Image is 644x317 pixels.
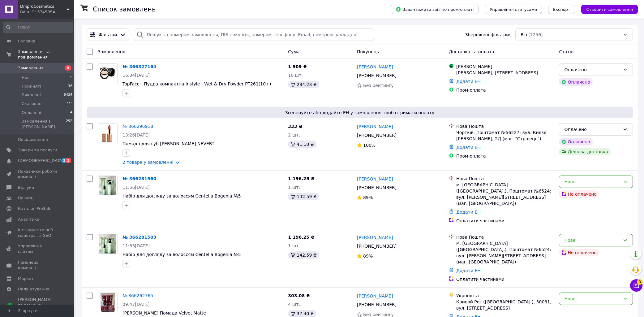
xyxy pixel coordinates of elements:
div: Нове [564,295,620,302]
button: Завантажити звіт по пром-оплаті [391,5,479,14]
span: 1 196.25 ₴ [288,176,315,181]
span: Замовлення [18,65,44,71]
span: Створити замовлення [586,7,633,12]
span: Cума [288,49,299,54]
a: Створити замовлення [575,7,638,11]
div: Оплатити частинами [456,218,554,224]
span: 1 [62,158,67,163]
span: 09:47[DATE] [122,302,150,307]
span: 11:56[DATE] [122,185,150,190]
div: Нова Пошта [456,234,554,240]
div: [PERSON_NAME] [456,63,554,70]
a: Набір для догляду за волоссям Centella Bogenia №5 [122,193,241,198]
span: Збережені фільтри: [465,32,510,38]
div: Кривой Рог ([GEOGRAPHIC_DATA].), 50031, вул. [STREET_ADDRESS] [456,299,554,311]
span: 6434 [64,92,72,98]
div: Нова Пошта [456,123,554,129]
span: 2 шт. [288,132,300,137]
a: Додати ЕН [456,210,481,215]
span: TopFace - Пудра компактна Instyle - Wet & Dry Powder PT261(10 г) [122,81,271,86]
a: [PERSON_NAME] [357,176,393,182]
div: [PHONE_NUMBER] [356,71,398,80]
div: Пром-оплата [456,153,554,159]
span: Аналітика [18,217,39,222]
a: Фото товару [98,63,118,83]
div: 142.59 ₴ [288,193,319,200]
div: Ваш ID: 3745854 [20,9,74,15]
span: [DEMOGRAPHIC_DATA] [18,158,64,163]
span: Експорт [553,7,570,12]
span: Покупець [357,49,379,54]
span: Інструменти веб-майстра та SEO [18,227,57,238]
span: Каталог ProSale [18,206,51,211]
div: Пром-оплата [456,87,554,93]
a: Додати ЕН [456,268,481,273]
button: Управління статусами [485,5,542,14]
div: м. [GEOGRAPHIC_DATA] ([GEOGRAPHIC_DATA].), Поштомат №6524: вул. [PERSON_NAME][STREET_ADDRESS] (ма... [456,182,554,206]
span: Покупці [18,195,35,201]
span: 773 [66,101,72,106]
div: Нове [564,237,620,244]
div: [PHONE_NUMBER] [356,300,398,309]
span: Товари та послуги [18,147,57,153]
span: DniproCosmetics [20,4,67,9]
div: Нове [564,178,620,185]
img: Фото товару [101,293,115,312]
div: 41.10 ₴ [288,141,316,148]
img: Фото товару [99,176,116,195]
span: 4 шт. [288,302,300,307]
span: Доставка та оплата [449,49,494,54]
img: Фото товару [98,64,117,83]
div: Оплачено [564,66,620,73]
span: 100% [363,143,376,148]
a: Помада для губ [PERSON_NAME] NEVERTI [122,141,216,146]
span: Управління статусами [490,7,537,12]
span: 13:26[DATE] [122,132,150,137]
div: Чортків, Поштомат №56227: вул. Князя [PERSON_NAME], 2Д (маг. "Стрілець") [456,129,554,142]
a: Набір для догляду за волоссям Centella Bogenia №5 [122,252,241,257]
div: Укрпошта [456,293,554,299]
span: 1 196.25 ₴ [288,235,315,240]
div: Оплатити частинами [456,276,554,282]
div: Не оплачено [559,249,599,256]
a: Додати ЕН [456,79,481,84]
a: Фото товару [98,234,118,254]
span: Повідомлення [18,137,48,142]
span: 4 [70,110,72,115]
span: 1 шт. [288,243,300,248]
span: Показники роботи компанії [18,169,57,180]
div: [PHONE_NUMBER] [356,183,398,192]
button: Чат з покупцем3 [630,279,642,292]
span: Замовлення [98,49,125,54]
a: № 366296918 [122,124,153,129]
span: 333 ₴ [288,124,302,129]
span: 89% [363,195,373,200]
div: Не оплачено [559,190,599,198]
a: Фото товару [98,176,118,195]
span: 303.08 ₴ [288,293,310,298]
span: 1 шт. [288,185,300,190]
div: Оплачено [559,78,592,86]
span: Головна [18,38,35,44]
input: Пошук за номером замовлення, ПІБ покупця, номером телефону, Email, номером накладної [134,28,374,41]
span: Налаштування [18,286,49,292]
img: Фото товару [99,234,116,254]
span: [PERSON_NAME] та рахунки [18,297,57,314]
a: [PERSON_NAME] [357,234,393,241]
a: [PERSON_NAME] [357,293,393,299]
div: м. [GEOGRAPHIC_DATA] ([GEOGRAPHIC_DATA].), Поштомат №6524: вул. [PERSON_NAME][STREET_ADDRESS] (ма... [456,240,554,265]
div: [PERSON_NAME], [STREET_ADDRESS] [456,70,554,76]
div: [PHONE_NUMBER] [356,242,398,250]
span: Всі [521,32,527,38]
span: 10 шт. [288,73,303,78]
span: 252 [66,119,72,130]
span: 3 [66,158,71,163]
span: 89% [363,254,373,258]
a: № 366262765 [122,293,153,298]
button: Експорт [548,5,575,14]
span: 9 [70,75,72,80]
div: 142.59 ₴ [288,251,319,259]
a: № 366281960 [122,176,156,181]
